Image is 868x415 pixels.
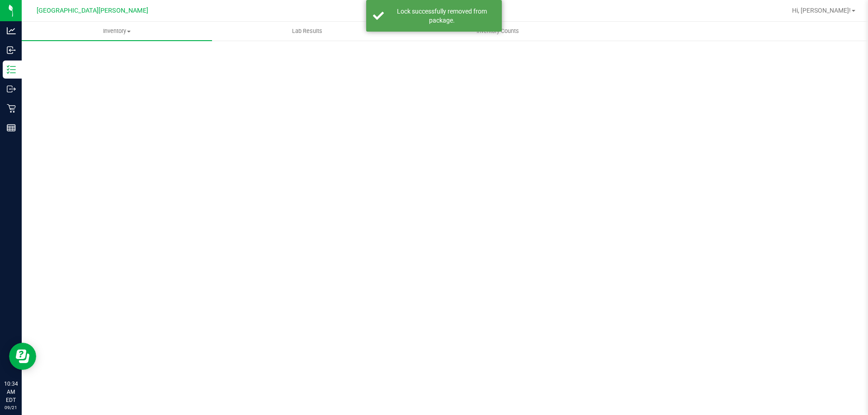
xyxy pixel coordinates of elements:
[37,7,148,14] span: [GEOGRAPHIC_DATA][PERSON_NAME]
[280,27,335,35] span: Lab Results
[7,123,16,132] inline-svg: Reports
[7,104,16,113] inline-svg: Retail
[389,7,495,25] div: Lock successfully removed from package.
[792,7,851,14] span: Hi, [PERSON_NAME]!
[9,343,36,370] iframe: Resource center
[7,46,16,55] inline-svg: Inbound
[212,22,402,41] a: Lab Results
[7,84,16,93] inline-svg: Outbound
[22,27,212,35] span: Inventory
[4,404,18,411] p: 09/21
[7,26,16,35] inline-svg: Analytics
[22,22,212,41] a: Inventory
[7,65,16,74] inline-svg: Inventory
[4,380,18,404] p: 10:34 AM EDT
